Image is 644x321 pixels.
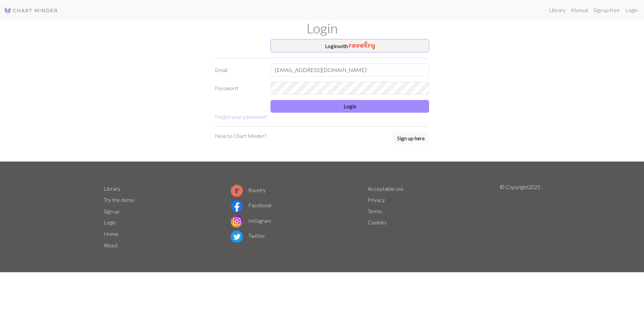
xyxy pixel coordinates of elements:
[104,230,119,237] a: Home
[231,200,243,212] img: Facebook logo
[4,6,58,14] img: Logo
[368,185,404,192] a: Acceptable use
[368,197,385,203] a: Privacy
[500,183,540,251] p: © Copyright 2025
[215,132,266,140] p: New to Chart Minder?
[231,187,266,193] a: Ravelry
[231,185,243,197] img: Ravelry logo
[231,230,243,243] img: Twitter logo
[104,185,120,192] a: Library
[231,217,271,224] a: Instagram
[104,242,118,248] a: About
[568,3,590,17] a: Manual
[104,197,134,203] a: Try the demo
[231,202,272,208] a: Facebook
[546,3,568,17] a: Library
[393,132,429,145] a: Sign up here
[231,233,265,239] a: Twitter
[231,215,243,227] img: Instagram logo
[104,208,120,214] a: Sign up
[590,3,622,17] a: Sign up free
[270,39,429,52] button: Loginwith
[349,41,375,49] img: Ravelry
[211,82,266,95] label: Password
[211,64,266,76] label: Email
[368,219,387,225] a: Cookies
[215,113,267,120] a: Forgot your password?
[393,132,429,145] button: Sign up here
[104,219,116,225] a: Login
[622,3,640,17] a: Login
[100,20,544,36] h1: Login
[368,208,382,214] a: Terms
[270,100,429,113] button: Login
